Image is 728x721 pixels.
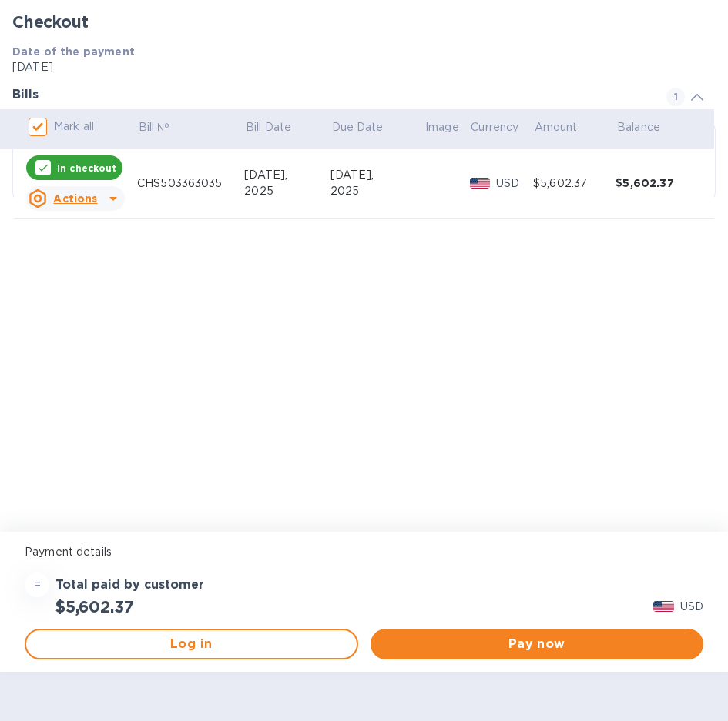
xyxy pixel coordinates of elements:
p: Amount [535,119,578,135]
h3: Bills [12,88,648,102]
p: Bill Date [246,119,291,135]
img: USD [653,601,674,612]
p: Payment details [25,544,703,560]
p: Image [425,119,459,135]
p: Bill № [139,119,170,135]
p: Currency [471,119,518,135]
div: [DATE], [244,167,330,183]
span: Balance [617,119,680,135]
p: [DATE] [12,59,716,75]
b: Date of the payment [12,45,135,58]
button: Bill №CHS503363035[PERSON_NAME] Forwarding ([GEOGRAPHIC_DATA]), Inc.Bill date[DATE]Balance$5,602.37 [12,118,716,205]
div: $5,602.37 [533,175,616,192]
p: USD [680,599,703,615]
p: In checkout [57,162,116,175]
button: Pay now [371,629,704,659]
p: Due Date [332,119,384,135]
p: Balance [617,119,660,135]
div: CHS503363035 [137,175,244,192]
u: Actions [53,192,97,205]
div: 2025 [330,183,424,199]
img: USD [470,178,491,189]
span: Bill Date [246,119,311,135]
span: Amount [535,119,598,135]
button: Log in [25,629,358,659]
div: [DATE], [330,167,424,183]
h2: Checkout [12,12,716,32]
span: Bill № [139,119,190,135]
span: 1 [666,88,685,106]
span: Log in [39,635,344,653]
h3: Total paid by customer [55,578,204,592]
h2: $5,602.37 [55,597,133,616]
div: $5,602.37 [616,175,698,191]
span: Due Date [332,119,404,135]
span: Pay now [383,635,692,653]
div: = [25,572,49,597]
p: Mark all [54,118,94,135]
div: 2025 [244,183,330,199]
p: USD [496,175,533,192]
